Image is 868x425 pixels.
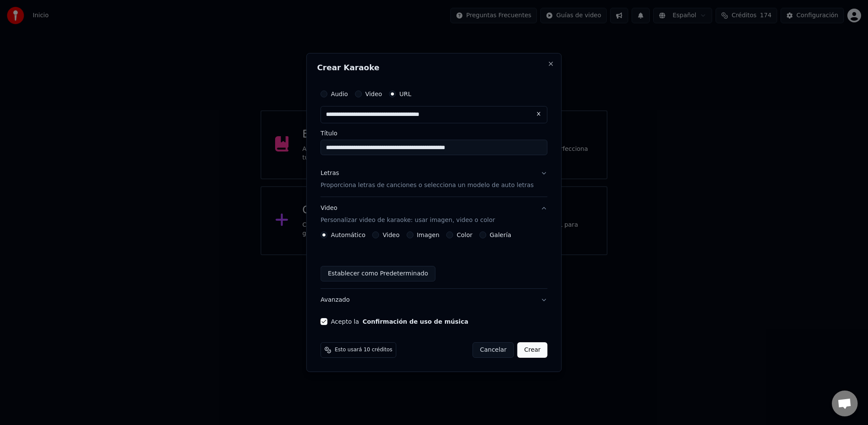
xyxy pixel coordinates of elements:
label: Audio [331,91,348,97]
div: Video [320,204,495,225]
label: Automático [331,232,365,238]
p: Proporciona letras de canciones o selecciona un modelo de auto letras [320,181,533,190]
span: Esto usará 10 créditos [335,347,392,353]
button: Crear [517,342,547,358]
button: Avanzado [320,289,547,311]
label: URL [399,91,411,97]
div: VideoPersonalizar video de karaoke: usar imagen, video o color [320,231,547,288]
label: Galería [490,232,511,238]
label: Imagen [417,232,440,238]
button: Acepto la [363,319,468,325]
h2: Crear Karaoke [317,64,551,72]
button: Cancelar [473,342,514,358]
button: LetrasProporciona letras de canciones o selecciona un modelo de auto letras [320,162,547,197]
label: Video [383,232,400,238]
p: Personalizar video de karaoke: usar imagen, video o color [320,216,495,225]
div: Letras [320,169,339,178]
button: VideoPersonalizar video de karaoke: usar imagen, video o color [320,197,547,231]
button: Establecer como Predeterminado [320,266,435,281]
label: Video [365,91,382,97]
label: Acepto la [331,319,468,325]
label: Color [457,232,473,238]
label: Título [320,130,547,136]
